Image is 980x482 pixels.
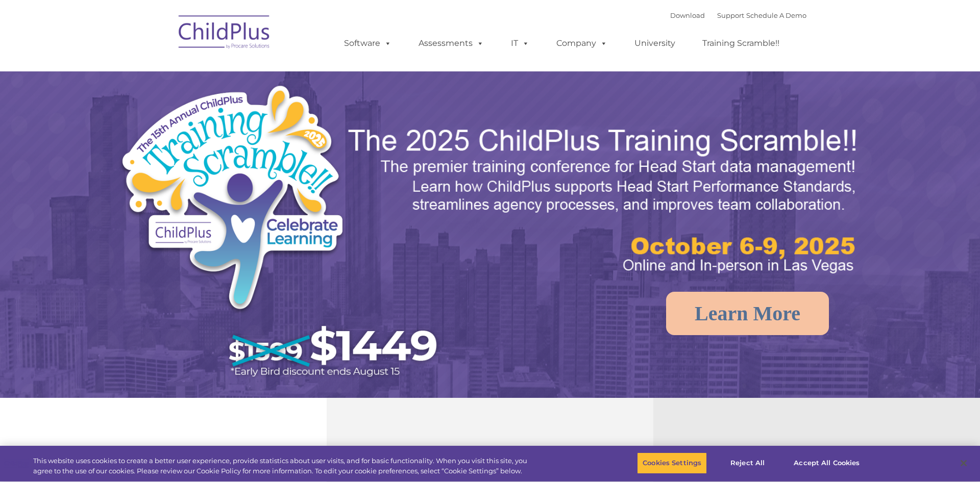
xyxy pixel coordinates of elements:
[717,11,744,19] a: Support
[33,456,539,476] div: This website uses cookies to create a better user experience, provide statistics about user visit...
[788,452,865,474] button: Accept All Cookies
[174,8,276,59] img: ChildPlus by Procare Solutions
[952,452,975,474] button: Close
[408,33,494,54] a: Assessments
[501,33,540,54] a: IT
[624,33,685,54] a: University
[716,452,779,474] button: Reject All
[637,452,707,474] button: Cookies Settings
[670,11,705,19] a: Download
[746,11,806,19] a: Schedule A Demo
[334,33,402,54] a: Software
[666,292,829,335] a: Learn More
[546,33,618,54] a: Company
[692,33,790,54] a: Training Scramble!!
[670,11,806,19] font: |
